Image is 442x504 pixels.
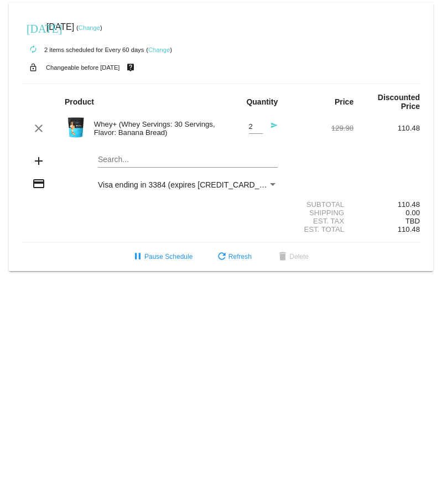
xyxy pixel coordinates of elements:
div: Subtotal [287,200,353,209]
img: Image-1-Carousel-Whey-2lb-Banana-Bread-1000x1000-Transp.png [65,116,87,138]
div: Est. Tax [287,217,353,225]
div: 110.48 [353,124,420,132]
mat-icon: refresh [215,251,228,264]
mat-icon: clear [32,122,45,135]
strong: Discounted Price [378,93,420,111]
div: Est. Total [287,225,353,233]
button: Delete [267,247,318,267]
div: Shipping [287,209,353,217]
mat-icon: credit_card [32,177,45,190]
mat-icon: delete [276,251,289,264]
div: 110.48 [353,200,420,209]
span: Visa ending in 3384 (expires [CREDIT_CARD_DATA]) [98,180,283,189]
button: Refresh [206,247,261,267]
small: 2 items scheduled for Every 60 days [22,46,144,53]
small: Changeable before [DATE] [46,64,120,71]
mat-icon: live_help [124,60,137,75]
input: Search... [98,155,278,164]
span: Pause Schedule [131,253,193,261]
mat-icon: [DATE] [27,21,40,34]
span: 0.00 [405,209,420,217]
input: Quantity [249,123,263,131]
mat-icon: autorenew [27,43,40,56]
button: Pause Schedule [122,247,201,267]
span: Refresh [215,253,252,261]
strong: Quantity [246,97,278,106]
a: Change [148,46,170,53]
mat-select: Payment Method [98,180,278,189]
small: ( ) [76,24,102,31]
mat-icon: lock_open [27,60,40,75]
strong: Product [65,97,94,106]
span: TBD [405,217,420,225]
span: Delete [276,253,309,261]
small: ( ) [146,46,172,53]
a: Change [79,24,100,31]
span: 110.48 [398,225,420,233]
mat-icon: pause [131,251,144,264]
mat-icon: add [32,154,45,168]
div: Whey+ (Whey Servings: 30 Servings, Flavor: Banana Bread) [89,120,221,137]
strong: Price [335,97,353,106]
div: 129.98 [287,124,353,132]
mat-icon: send [264,122,278,135]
